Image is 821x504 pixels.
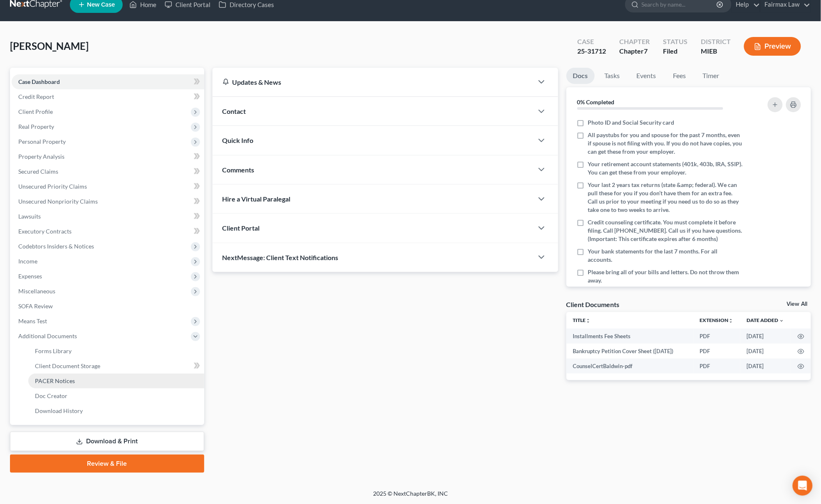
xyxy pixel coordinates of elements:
a: Credit Report [12,89,204,104]
span: Comments [223,166,255,174]
span: Quick Info [223,136,254,144]
a: SOFA Review [12,299,204,314]
td: Installments Fee Sheets [566,329,693,344]
i: expand_more [779,318,784,323]
span: New Case [87,2,115,8]
div: District [701,37,731,47]
a: Case Dashboard [12,74,204,89]
span: Personal Property [18,138,66,145]
a: Fees [666,68,693,84]
span: Case Dashboard [18,78,60,85]
span: SOFA Review [18,302,53,310]
a: Download History [28,403,204,418]
a: Secured Claims [12,164,204,179]
span: Miscellaneous [18,288,55,295]
span: All paystubs for you and spouse for the past 7 months, even if spouse is not filing with you. If ... [588,131,743,156]
a: Executory Contracts [12,224,204,239]
span: Your last 2 years tax returns (state &amp; federal). We can pull these for you if you don’t have ... [588,181,743,214]
span: Unsecured Priority Claims [18,183,87,190]
span: Contact [223,107,246,115]
div: Case [577,37,606,47]
span: Codebtors Insiders & Notices [18,243,94,250]
div: 25-31712 [577,47,606,56]
span: Additional Documents [18,332,77,339]
a: Tasks [598,68,627,84]
td: CounselCertBaldwin-pdf [566,359,693,374]
span: Your retirement account statements (401k, 403b, IRA, SSIP). You can get these from your employer. [588,160,743,177]
i: unfold_more [729,318,734,323]
td: PDF [693,329,740,344]
div: Chapter [619,47,650,56]
a: Download & Print [10,432,204,451]
span: Expenses [18,273,42,280]
a: Timer [696,68,726,84]
a: Client Document Storage [28,359,204,374]
div: MIEB [701,47,731,56]
i: unfold_more [586,318,591,323]
a: Forms Library [28,344,204,359]
span: [PERSON_NAME] [10,40,89,52]
div: Open Intercom Messenger [793,476,813,496]
a: Review & File [10,455,204,473]
span: Executory Contracts [18,228,72,235]
div: Chapter [619,37,650,47]
a: Unsecured Nonpriority Claims [12,194,204,209]
span: Unsecured Nonpriority Claims [18,198,98,205]
strong: 0% Completed [577,98,615,106]
a: Property Analysis [12,149,204,164]
span: Forms Library [35,347,72,354]
span: Income [18,258,37,265]
td: PDF [693,344,740,359]
a: Doc Creator [28,388,204,403]
span: Photo ID and Social Security card [588,118,675,127]
span: Means Test [18,317,47,325]
span: Credit counseling certificate. You must complete it before filing. Call [PHONE_NUMBER]. Call us i... [588,218,743,243]
td: [DATE] [740,329,791,344]
span: Doc Creator [35,392,67,399]
span: Property Analysis [18,153,64,160]
span: Your bank statements for the last 7 months. For all accounts. [588,247,743,264]
span: PACER Notices [35,377,75,384]
div: Client Documents [566,300,620,309]
div: Status [663,37,687,47]
a: Date Added expand_more [747,317,784,323]
a: Events [630,68,663,84]
span: Please bring all of your bills and letters. Do not throw them away. [588,268,743,285]
span: Lawsuits [18,213,41,220]
a: Lawsuits [12,209,204,224]
span: NextMessage: Client Text Notifications [223,253,339,261]
span: Secured Claims [18,168,58,175]
a: PACER Notices [28,374,204,388]
span: Client Portal [223,224,260,232]
span: Real Property [18,123,54,130]
td: PDF [693,359,740,374]
button: Preview [744,37,801,56]
a: Docs [566,68,595,84]
a: Extensionunfold_more [700,317,734,323]
div: Updates & News [223,78,523,86]
span: Client Profile [18,108,53,115]
span: Hire a Virtual Paralegal [223,195,291,203]
span: 7 [644,47,648,55]
span: Download History [35,407,83,414]
a: Unsecured Priority Claims [12,179,204,194]
span: Credit Report [18,93,54,100]
td: [DATE] [740,344,791,359]
a: Titleunfold_more [573,317,591,323]
td: Bankruptcy Petition Cover Sheet ([DATE]) [566,344,693,359]
td: [DATE] [740,359,791,374]
span: Client Document Storage [35,362,100,369]
div: Filed [663,47,687,56]
a: View All [787,301,808,307]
